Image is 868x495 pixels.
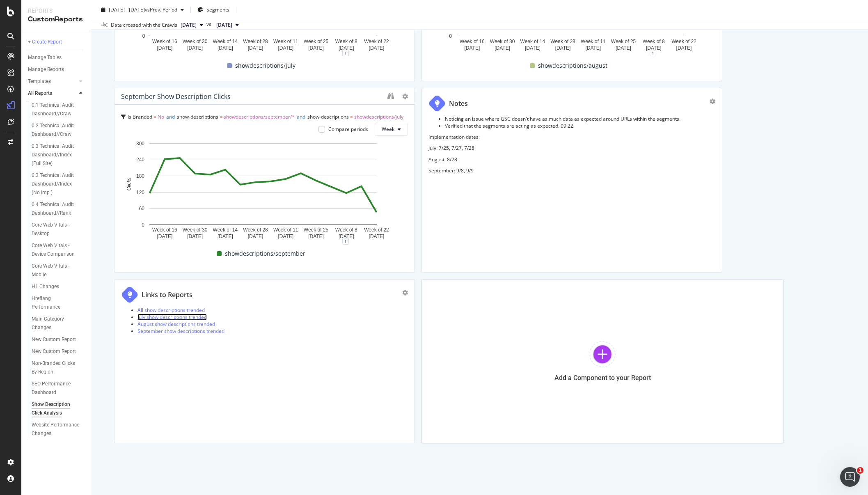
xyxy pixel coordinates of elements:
[32,282,85,291] a: H1 Changes
[166,113,175,120] span: and
[213,20,242,30] button: [DATE]
[213,227,238,233] text: Week of 14
[32,171,85,197] a: 0.3 Technical Audit Dashboard//Index (No Imp.)
[354,113,403,120] span: showdescriptions/july
[32,421,79,438] div: Website Performance Changes
[248,234,263,239] text: [DATE]
[32,400,79,417] div: Show Description Click Analysis
[32,359,79,376] div: Non-Branded Clicks By Region
[177,113,218,120] span: show-descriptions
[28,38,85,46] a: + Create Report
[28,7,84,15] div: Reports
[136,173,144,179] text: 180
[32,200,80,218] div: 0.4 Technical Audit Dashboard//Rank
[32,400,85,417] a: Show Description Click Analysis
[183,39,208,44] text: Week of 30
[225,249,305,259] span: showdescriptions/september
[32,101,80,118] div: 0.1 Technical Audit Dashboard//Crawl
[28,89,77,98] a: All Reports
[32,347,76,356] div: New Custom Report
[32,380,79,397] div: SEO Performance Dashboard
[136,157,144,163] text: 240
[187,45,203,51] text: [DATE]
[611,39,636,44] text: Week of 25
[32,294,77,312] div: Hreflang Performance
[646,45,662,51] text: [DATE]
[525,45,540,51] text: [DATE]
[520,39,545,44] text: Week of 14
[375,123,408,136] button: Week
[248,45,263,51] text: [DATE]
[137,314,207,321] a: July show descriptions trended
[158,113,164,120] span: No
[555,45,570,51] text: [DATE]
[28,89,52,98] div: All Reports
[114,279,415,443] div: Links to Reports All show descriptions trended July show descriptions trended August show descrip...
[216,21,232,29] span: 2025 May. 26th
[445,122,715,129] li: Verified that the segments are acting as expected. 09.22
[152,39,177,44] text: Week of 16
[137,328,224,335] a: September show descriptions trended
[460,39,485,44] text: Week of 16
[643,39,665,44] text: Week of 8
[142,290,192,300] div: Links to Reports
[28,38,62,46] div: + Create Report
[308,45,324,51] text: [DATE]
[128,113,152,120] span: Is Branded
[32,241,85,259] a: Core Web Vitals - Device Comparison
[121,139,405,241] div: A chart.
[194,3,233,16] button: Segments
[342,238,349,245] div: 1
[32,262,85,279] a: Core Web Vitals - Mobile
[676,45,692,51] text: [DATE]
[335,227,357,233] text: Week of 8
[304,39,329,44] text: Week of 25
[32,221,85,238] a: Core Web Vitals - Desktop
[137,321,215,328] a: August show descriptions trended
[206,6,229,13] span: Segments
[218,234,233,239] text: [DATE]
[671,39,696,44] text: Week of 22
[308,234,324,239] text: [DATE]
[445,115,715,122] li: Noticing an issue where GSC doesn't have as much data as expected around URLs within the segments.
[32,142,85,168] a: 0.3 Technical Audit Dashboard//Index (Full Site)
[339,234,354,239] text: [DATE]
[32,142,81,168] div: 0.3 Technical Audit Dashboard//Index (Full Site)
[402,290,408,296] div: gear
[449,99,468,108] div: Notes
[98,3,187,16] button: [DATE] - [DATE]vsPrev. Period
[183,227,208,233] text: Week of 30
[350,113,353,120] span: ≠
[157,234,172,239] text: [DATE]
[28,53,85,62] a: Manage Tables
[32,380,85,397] a: SEO Performance Dashboard
[616,45,631,51] text: [DATE]
[153,113,156,120] span: =
[32,282,59,291] div: H1 Changes
[490,39,515,44] text: Week of 30
[32,294,85,312] a: Hreflang Performance
[550,39,575,44] text: Week of 28
[273,39,298,44] text: Week of 11
[335,39,357,44] text: Week of 8
[136,141,144,147] text: 300
[187,234,203,239] text: [DATE]
[32,359,85,376] a: Non-Branded Clicks By Region
[181,21,197,29] span: 2025 Sep. 22nd
[157,45,172,51] text: [DATE]
[364,227,389,233] text: Week of 22
[32,241,80,259] div: Core Web Vitals - Device Comparison
[28,65,85,74] a: Manage Reports
[32,221,78,238] div: Core Web Vitals - Desktop
[177,20,206,30] button: [DATE]
[28,15,84,24] div: CustomReports
[152,227,177,233] text: Week of 16
[121,92,231,101] div: September Show Description Clicks
[840,467,860,487] iframe: Intercom live chat
[328,126,368,133] div: Compare periods
[206,21,213,28] span: vs
[581,39,606,44] text: Week of 11
[136,190,144,195] text: 120
[109,6,145,13] span: [DATE] - [DATE]
[243,227,268,233] text: Week of 28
